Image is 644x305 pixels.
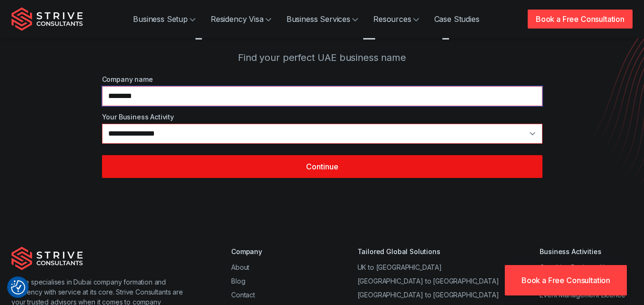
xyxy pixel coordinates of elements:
a: Business Services [279,10,366,29]
a: Book a Free Consultation [528,10,633,29]
label: Company name [102,74,542,84]
a: [GEOGRAPHIC_DATA] to [GEOGRAPHIC_DATA] [358,277,499,285]
a: Resources [366,10,427,29]
div: Tailored Global Solutions [358,246,499,256]
label: Your Business Activity [102,112,542,122]
button: Continue [102,155,542,178]
a: Residency Visa [203,10,279,29]
a: UK to [GEOGRAPHIC_DATA] [358,263,442,271]
button: Consent Preferences [11,280,25,295]
img: Strive Consultants [11,7,83,31]
a: Business Setup [125,10,203,29]
img: Strive Consultants [11,246,83,270]
a: Book a Free Consultation [505,265,627,295]
a: Case Studies [427,10,487,29]
a: Blog [231,277,245,285]
a: Contact [231,291,255,299]
div: Company [231,246,317,256]
div: Business Activities [540,246,633,256]
a: About [231,263,249,271]
p: Find your perfect UAE business name [29,50,616,65]
a: [GEOGRAPHIC_DATA] to [GEOGRAPHIC_DATA] [358,291,499,299]
img: Revisit consent button [11,280,25,295]
a: Coaching Business Licence [540,263,624,271]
